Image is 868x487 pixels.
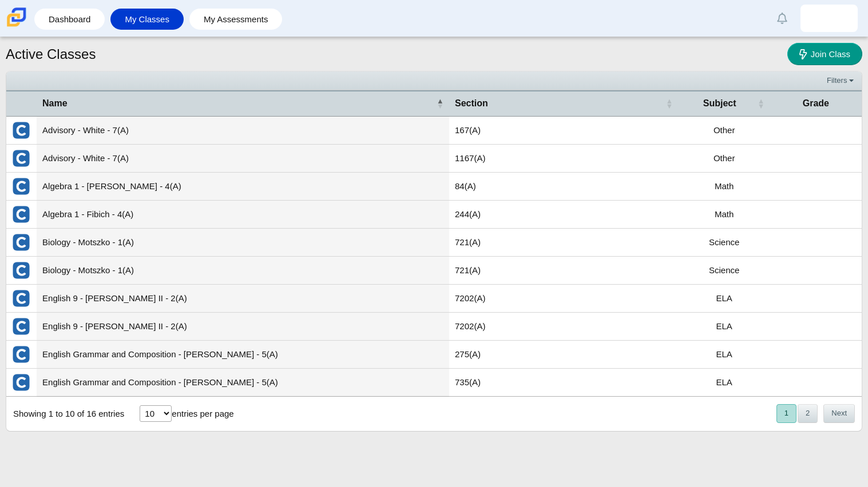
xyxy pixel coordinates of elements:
img: External class connected through Clever [12,149,30,167]
a: My Assessments [195,9,277,30]
span: Name [42,97,434,110]
span: Subject [684,97,755,110]
a: Join Class [787,43,862,65]
img: External class connected through Clever [12,205,30,223]
img: External class connected through Clever [12,317,30,336]
td: Science [679,229,770,257]
img: Carmen School of Science & Technology [5,5,29,29]
td: Advisory - White - 7(A) [37,145,449,173]
td: 244(A) [449,201,679,229]
div: Showing 1 to 10 of 16 entries [6,397,124,431]
button: 2 [798,404,818,423]
button: 1 [776,404,796,423]
img: External class connected through Clever [12,177,30,195]
button: Next [823,404,855,423]
td: 275(A) [449,341,679,369]
td: English 9 - [PERSON_NAME] II - 2(A) [37,313,449,341]
img: itzel.gonzalez-mor.RjmVtl [820,9,838,27]
img: External class connected through Clever [12,121,30,139]
td: ELA [679,369,770,397]
span: Section [455,97,664,110]
td: Algebra 1 - [PERSON_NAME] - 4(A) [37,173,449,201]
td: Math [679,201,770,229]
td: Other [679,145,770,173]
span: Join Class [811,49,850,59]
td: Math [679,173,770,201]
img: External class connected through Clever [12,233,30,252]
td: Other [679,117,770,145]
td: English Grammar and Composition - [PERSON_NAME] - 5(A) [37,369,449,397]
td: 735(A) [449,369,679,397]
span: Subject : Activate to sort [758,98,764,109]
nav: pagination [775,404,855,423]
a: itzel.gonzalez-mor.RjmVtl [800,5,858,32]
td: 721(A) [449,257,679,285]
h1: Active Classes [6,45,96,64]
td: 7202(A) [449,285,679,313]
a: Dashboard [40,9,99,30]
span: Section : Activate to sort [666,98,673,109]
td: English 9 - [PERSON_NAME] II - 2(A) [37,285,449,313]
a: My Classes [116,9,178,30]
span: Grade [776,97,856,110]
td: 721(A) [449,229,679,257]
td: ELA [679,285,770,313]
td: ELA [679,341,770,369]
td: Advisory - White - 7(A) [37,117,449,145]
img: External class connected through Clever [12,289,30,308]
img: External class connected through Clever [12,345,30,364]
td: Biology - Motszko - 1(A) [37,257,449,285]
img: External class connected through Clever [12,373,30,392]
td: 167(A) [449,117,679,145]
td: Biology - Motszko - 1(A) [37,229,449,257]
td: 7202(A) [449,313,679,341]
a: Carmen School of Science & Technology [5,21,29,31]
img: External class connected through Clever [12,261,30,280]
td: 84(A) [449,173,679,201]
a: Alerts [770,6,795,31]
td: Algebra 1 - Fibich - 4(A) [37,201,449,229]
td: Science [679,257,770,285]
a: Filters [824,75,859,86]
td: English Grammar and Composition - [PERSON_NAME] - 5(A) [37,341,449,369]
td: ELA [679,313,770,341]
td: 1167(A) [449,145,679,173]
span: Name : Activate to invert sorting [437,98,443,109]
label: entries per page [172,409,233,418]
